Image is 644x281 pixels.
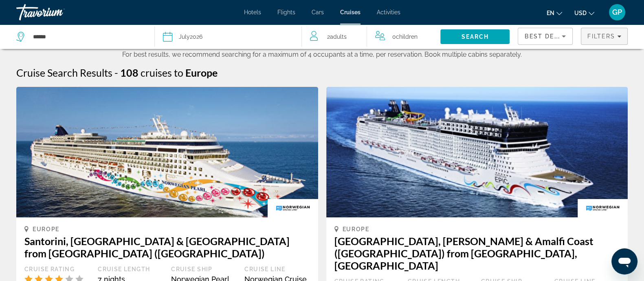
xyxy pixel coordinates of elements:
[327,31,347,42] span: 2
[33,226,59,232] span: Europe
[179,33,190,40] span: July
[268,199,318,217] img: Cruise company logo
[24,266,90,273] div: Cruise Rating
[120,66,138,79] span: 108
[330,33,347,40] span: Adults
[343,226,369,232] span: Europe
[16,66,112,79] h1: Cruise Search Results
[244,266,310,273] div: Cruise Line
[326,87,628,217] img: Nice, Florence & Amalfi Coast (Salerno) from Barcelona, Spain
[581,28,628,45] button: Filters
[185,66,218,79] span: Europe
[98,266,163,273] div: Cruise Length
[612,8,622,16] span: GP
[32,31,142,43] input: Select cruise destination
[16,87,318,217] img: Santorini, Olympia & Croatia from Athens (Piraeus)
[377,9,400,15] a: Activities
[114,66,118,79] span: -
[334,235,620,272] h3: [GEOGRAPHIC_DATA], [PERSON_NAME] & Amalfi Coast ([GEOGRAPHIC_DATA]) from [GEOGRAPHIC_DATA], [GEOG...
[141,66,183,79] span: cruises to
[525,33,567,40] span: Best Deals
[525,31,566,41] mat-select: Sort by
[392,31,418,42] span: 0
[163,24,293,49] button: Select cruise date
[607,4,628,21] button: User Menu
[312,9,324,15] a: Cars
[574,7,594,19] button: Change currency
[574,10,587,16] span: USD
[578,199,628,217] img: Cruise company logo
[24,235,310,259] h3: Santorini, [GEOGRAPHIC_DATA] & [GEOGRAPHIC_DATA] from [GEOGRAPHIC_DATA] ([GEOGRAPHIC_DATA])
[396,33,418,40] span: Children
[461,33,489,40] span: Search
[440,29,510,44] button: Search
[244,9,261,15] a: Hotels
[547,7,562,19] button: Change language
[587,33,615,40] span: Filters
[302,24,440,49] button: Travelers: 2 adults, 0 children
[16,2,98,23] a: Travorium
[171,266,236,273] div: Cruise Ship
[340,9,360,15] a: Cruises
[611,248,637,274] iframe: Кнопка запуска окна обмена сообщениями
[179,31,202,42] div: 2026
[547,10,554,16] span: en
[277,9,295,15] a: Flights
